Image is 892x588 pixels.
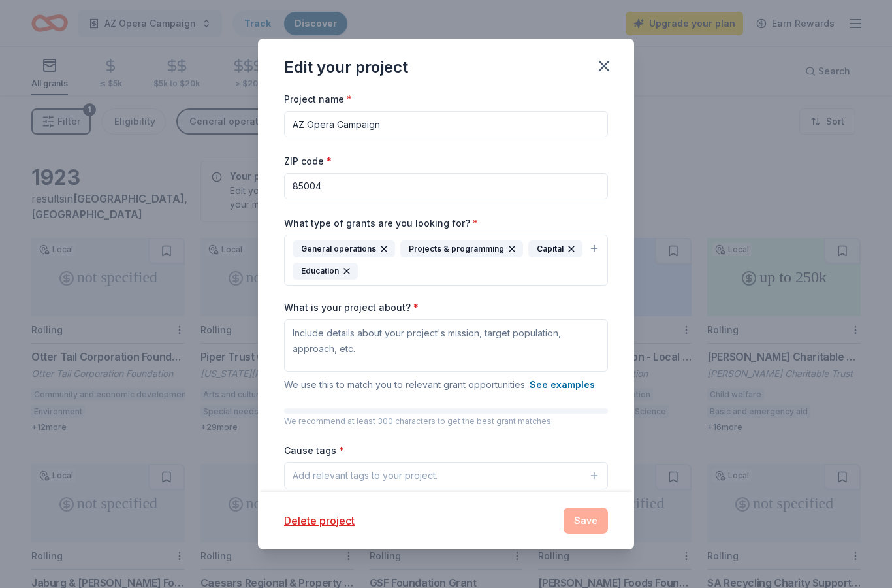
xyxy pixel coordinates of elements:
[284,416,608,427] p: We recommend at least 300 characters to get the best grant matches.
[284,513,355,529] button: Delete project
[284,235,608,286] button: General operationsProjects & programmingCapitalEducation
[400,240,523,257] div: Projects & programming
[293,468,438,483] div: Add relevant tags to your project.
[284,111,608,137] input: After school program
[284,301,419,314] label: What is your project about?
[284,57,408,78] div: Edit your project
[284,462,608,489] button: Add relevant tags to your project.
[293,263,358,280] div: Education
[284,173,608,199] input: 12345 (U.S. only)
[530,377,595,393] button: See examples
[284,444,344,457] label: Cause tags
[284,379,595,390] span: We use this to match you to relevant grant opportunities.
[284,155,332,168] label: ZIP code
[284,93,352,106] label: Project name
[284,217,478,230] label: What type of grants are you looking for?
[528,240,582,257] div: Capital
[293,240,395,257] div: General operations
